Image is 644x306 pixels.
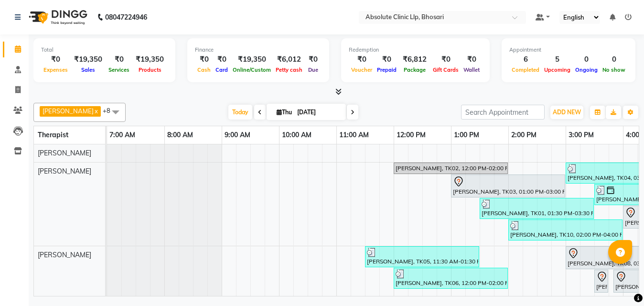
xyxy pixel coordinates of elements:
span: Due [306,66,321,73]
span: [PERSON_NAME] [38,251,91,259]
div: ₹0 [461,54,482,65]
span: Products [136,66,164,73]
div: ₹0 [430,54,461,65]
span: Upcoming [542,66,573,73]
a: 9:00 AM [222,128,253,142]
div: 6 [509,54,542,65]
img: logo [24,4,90,31]
span: Gift Cards [430,66,461,73]
div: ₹0 [375,54,399,65]
button: ADD NEW [550,106,583,119]
a: 2:00 PM [509,128,539,142]
div: [PERSON_NAME], TK03, 01:00 PM-03:00 PM, Skin Treatment - Ipl Laser [452,176,564,196]
span: Petty cash [273,66,305,73]
span: Voucher [349,66,375,73]
div: 0 [573,54,600,65]
span: Services [106,66,132,73]
div: ₹19,350 [132,54,168,65]
div: ₹0 [106,54,132,65]
div: ₹0 [41,54,70,65]
span: [PERSON_NAME] [38,149,91,157]
span: [PERSON_NAME] [43,107,94,115]
span: No show [600,66,628,73]
input: Search Appointment [461,105,545,120]
div: [PERSON_NAME], TK05, 11:30 AM-01:30 PM, Skin Treatment - Peel(Face) [366,248,478,266]
div: [PERSON_NAME], TK09, 03:30 PM-05:30 PM, DERMA PEN4 [595,271,607,291]
span: Package [401,66,428,73]
div: [PERSON_NAME], TK01, 01:30 PM-03:30 PM, Laser Hair Reduction Treatment - Side Lock [481,199,593,218]
div: Finance [195,46,322,54]
a: 7:00 AM [107,128,138,142]
a: x [94,107,98,115]
a: 11:00 AM [337,128,371,142]
div: ₹19,350 [70,54,106,65]
span: Sales [79,66,97,73]
div: [PERSON_NAME], TK06, 12:00 PM-02:00 PM, Skin Treatment - Hydra Facial [395,269,507,287]
div: ₹19,350 [230,54,273,65]
span: Therapist [38,131,68,139]
div: [PERSON_NAME], TK02, 12:00 PM-02:00 PM, Skin Treatment - Hydra Facial [395,164,507,173]
span: Prepaid [375,66,399,73]
div: ₹0 [195,54,213,65]
div: ₹0 [349,54,375,65]
div: [PERSON_NAME], TK10, 02:00 PM-04:00 PM, Hair Treatment - Hair Prp [509,221,622,239]
div: Redemption [349,46,482,54]
a: 12:00 PM [394,128,428,142]
span: ADD NEW [553,109,581,116]
span: Expenses [41,66,70,73]
span: Card [213,66,230,73]
span: Cash [195,66,213,73]
span: [PERSON_NAME] [38,167,91,175]
a: 10:00 AM [279,128,314,142]
div: ₹0 [305,54,322,65]
span: Wallet [461,66,482,73]
a: 8:00 AM [165,128,195,142]
span: Completed [509,66,542,73]
div: ₹6,812 [399,54,430,65]
input: 2025-09-04 [294,105,342,120]
div: Appointment [509,46,628,54]
a: 1:00 PM [451,128,482,142]
span: Ongoing [573,66,600,73]
div: Total [41,46,168,54]
div: ₹6,012 [273,54,305,65]
b: 08047224946 [105,4,147,31]
span: +8 [103,107,118,114]
span: Today [228,105,252,120]
div: ₹0 [213,54,230,65]
a: 3:00 PM [566,128,596,142]
div: 0 [600,54,628,65]
div: 5 [542,54,573,65]
span: Thu [274,109,294,116]
span: Online/Custom [230,66,273,73]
